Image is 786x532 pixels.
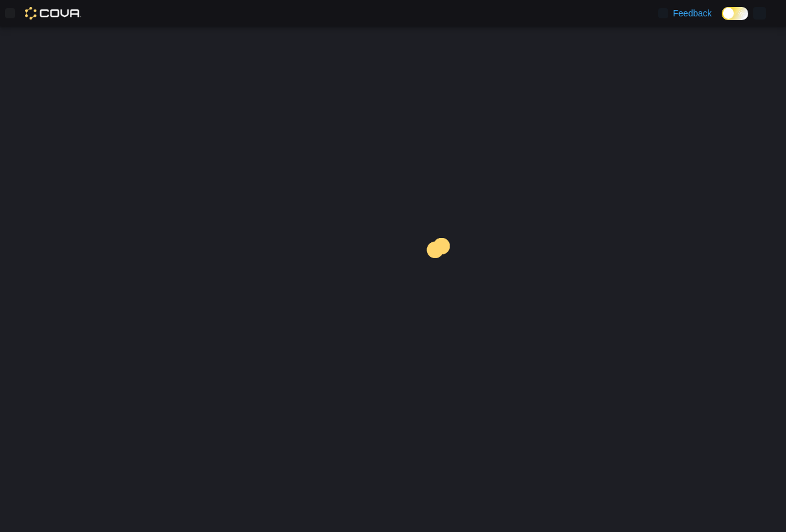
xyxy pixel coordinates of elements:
input: Dark Mode [722,7,748,20]
a: Feedback [653,1,717,26]
span: Feedback [673,7,712,20]
img: cova-loader [393,229,487,323]
img: Cova [25,7,81,20]
span: Dark Mode [722,20,722,21]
